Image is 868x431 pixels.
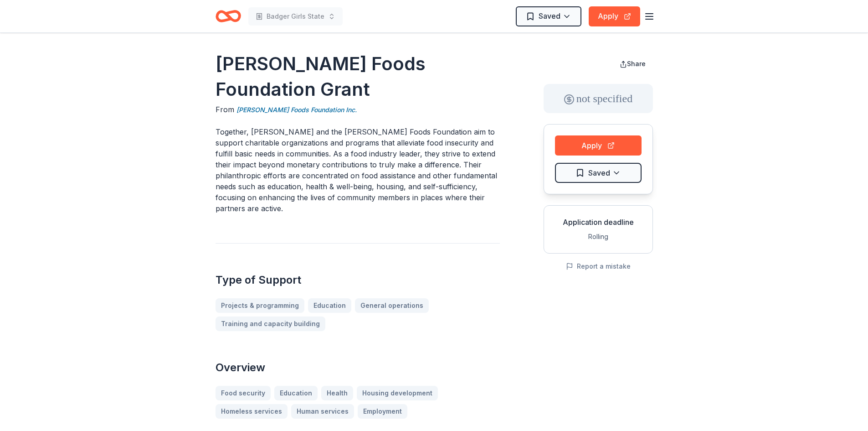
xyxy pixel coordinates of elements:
button: Apply [589,6,640,26]
div: Application deadline [551,217,645,228]
span: Saved [588,167,610,179]
p: Together, [PERSON_NAME] and the [PERSON_NAME] Foods Foundation aim to support charitable organiza... [216,126,500,214]
div: From [216,104,500,115]
button: Saved [516,6,581,26]
a: Home [216,5,241,27]
a: Training and capacity building [216,317,325,331]
span: Share [627,60,646,68]
button: Saved [555,163,642,183]
span: Saved [539,10,560,22]
div: not specified [544,84,653,113]
h1: [PERSON_NAME] Foods Foundation Grant [216,51,500,102]
a: Projects & programming [216,298,304,313]
h2: Overview [216,360,500,375]
a: General operations [355,298,429,313]
button: Report a mistake [566,261,631,272]
div: Rolling [551,231,645,242]
button: Share [612,55,653,73]
button: Apply [555,135,642,156]
span: Badger Girls State [267,11,324,22]
button: Badger Girls State [248,7,343,26]
a: [PERSON_NAME] Foods Foundation Inc. [236,104,357,115]
h2: Type of Support [216,273,500,287]
a: Education [308,298,351,313]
